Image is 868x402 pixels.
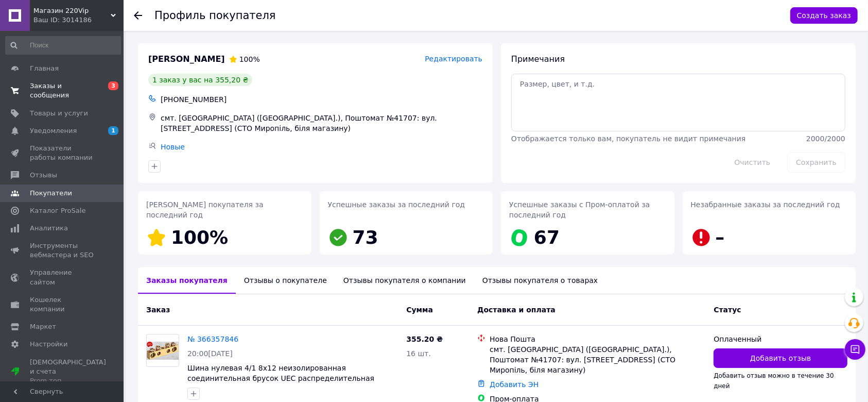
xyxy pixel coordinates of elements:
span: Редактировать [425,55,482,63]
span: 20:00[DATE] [187,349,233,358]
span: 355.20 ₴ [406,335,443,343]
span: Показатели работы компании [30,144,95,162]
span: Примечания [511,54,565,64]
a: Шина нулевая 4/1 8x12 неизолированная соединительная брусок UEC распределительная электрическая д... [187,364,374,393]
span: 100% [171,227,228,248]
button: Создать заказ [790,7,858,24]
div: Prom топ [30,376,106,386]
span: Успешные заказы с Пром-оплатой за последний год [509,200,650,219]
span: 1 [108,126,118,135]
span: 16 шт. [406,349,431,358]
div: Вернуться назад [134,10,142,21]
span: Аналитика [30,224,68,233]
span: Каталог ProSale [30,206,85,215]
span: Настройки [30,340,67,349]
span: 73 [353,227,378,248]
span: Незабранные заказы за последний год [691,200,840,209]
span: Отображается только вам, покупатель не видит примечания [511,135,745,143]
span: Уведомления [30,126,77,136]
a: Добавить ЭН [490,380,539,389]
span: [PERSON_NAME] покупателя за последний год [146,200,264,219]
div: Ваш ID: 3014186 [33,15,124,25]
div: 1 заказ у вас на 355,20 ₴ [148,74,252,86]
span: [PERSON_NAME] [148,54,225,65]
button: Добавить отзыв [714,348,847,368]
span: 100% [239,55,260,63]
span: Доставка и оплата [477,306,555,314]
div: Оплаченный [714,334,847,344]
a: № 366357846 [187,335,238,343]
span: Кошелек компании [30,295,95,314]
a: Фото товару [146,334,179,367]
span: Добавить отзыв можно в течение 30 дней [714,372,834,390]
span: 2000 / 2000 [806,135,845,143]
span: Добавить отзыв [750,353,811,363]
span: 67 [534,227,560,248]
h1: Профиль покупателя [154,9,276,22]
button: Чат с покупателем [845,339,865,360]
div: Заказы покупателя [138,267,236,294]
a: Новые [161,143,185,151]
div: смт. [GEOGRAPHIC_DATA] ([GEOGRAPHIC_DATA].), Поштомат №41707: вул. [STREET_ADDRESS] (СТО Миропіль... [490,344,705,375]
span: Главная [30,64,59,73]
img: Фото товару [147,342,179,360]
span: Товары и услуги [30,109,88,118]
span: Управление сайтом [30,268,95,287]
span: 3 [108,81,118,90]
span: Заказ [146,306,170,314]
span: [DEMOGRAPHIC_DATA] и счета [30,358,106,386]
span: Магазин 220Vip [33,6,111,15]
span: Покупатели [30,189,72,198]
span: Успешные заказы за последний год [328,200,465,209]
span: Статус [714,306,741,314]
span: Инструменты вебмастера и SEO [30,241,95,260]
span: Сумма [406,306,433,314]
span: – [716,227,725,248]
input: Поиск [5,36,121,55]
span: Заказы и сообщения [30,81,95,100]
span: Маркет [30,322,56,331]
div: смт. [GEOGRAPHIC_DATA] ([GEOGRAPHIC_DATA].), Поштомат №41707: вул. [STREET_ADDRESS] (СТО Миропіль... [159,111,484,136]
div: Отзывы покупателя о компании [335,267,474,294]
div: Отзывы о покупателе [236,267,335,294]
div: Отзывы покупателя о товарах [474,267,606,294]
div: [PHONE_NUMBER] [159,92,484,107]
div: Нова Пошта [490,334,705,344]
span: Отзывы [30,171,57,180]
